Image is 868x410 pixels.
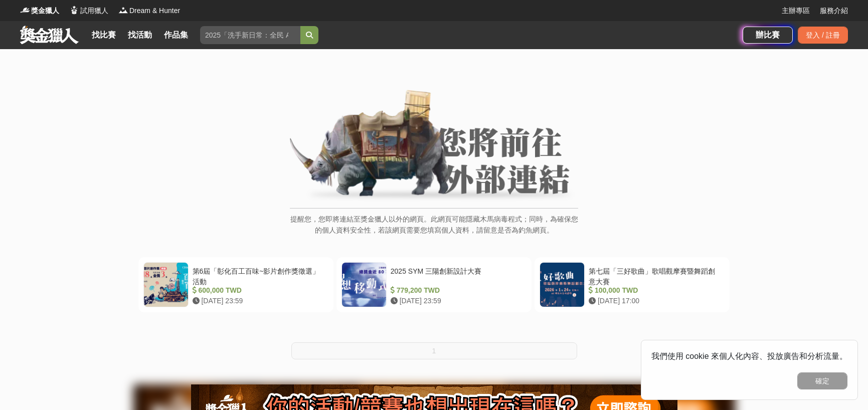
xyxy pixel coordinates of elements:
div: 100,000 TWD [589,285,721,296]
div: 600,000 TWD [193,285,324,296]
img: External Link Banner [290,90,578,203]
span: Dream & Hunter [129,6,180,16]
div: 登入 / 註冊 [798,27,848,44]
span: 獎金獵人 [31,6,59,16]
a: 主辦專區 [782,6,810,16]
button: 1 [291,342,577,359]
a: 找比賽 [88,28,120,42]
a: Logo試用獵人 [69,6,108,16]
a: Logo獎金獵人 [20,6,59,16]
div: 第七屆「三好歌曲」歌唱觀摩賽暨舞蹈創意大賽 [589,266,721,285]
a: 服務介紹 [820,6,848,16]
div: 第6屆「彰化百工百味~影片創作獎徵選」活動 [193,266,324,285]
button: 確定 [797,372,847,389]
a: LogoDream & Hunter [118,6,180,16]
div: [DATE] 23:59 [391,296,523,306]
img: Logo [20,5,30,15]
a: 作品集 [160,28,192,42]
img: Logo [69,5,79,15]
div: [DATE] 23:59 [193,296,324,306]
div: [DATE] 17:00 [589,296,721,306]
a: 第6屆「彰化百工百味~影片創作獎徵選」活動 600,000 TWD [DATE] 23:59 [138,257,333,312]
a: 2025 SYM 三陽創新設計大賽 779,200 TWD [DATE] 23:59 [336,257,532,312]
input: 2025「洗手新日常：全民 ALL IN」洗手歌全台徵選 [200,26,300,44]
a: 辦比賽 [743,27,793,44]
span: 試用獵人 [80,6,108,16]
a: 第七屆「三好歌曲」歌唱觀摩賽暨舞蹈創意大賽 100,000 TWD [DATE] 17:00 [535,257,730,312]
span: 我們使用 cookie 來個人化內容、投放廣告和分析流量。 [651,352,847,360]
p: 提醒您，您即將連結至獎金獵人以外的網頁。此網頁可能隱藏木馬病毒程式；同時，為確保您的個人資料安全性，若該網頁需要您填寫個人資料，請留意是否為釣魚網頁。 [290,214,578,246]
div: 2025 SYM 三陽創新設計大賽 [391,266,523,285]
a: 找活動 [124,28,156,42]
img: Logo [118,5,128,15]
div: 779,200 TWD [391,285,523,296]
